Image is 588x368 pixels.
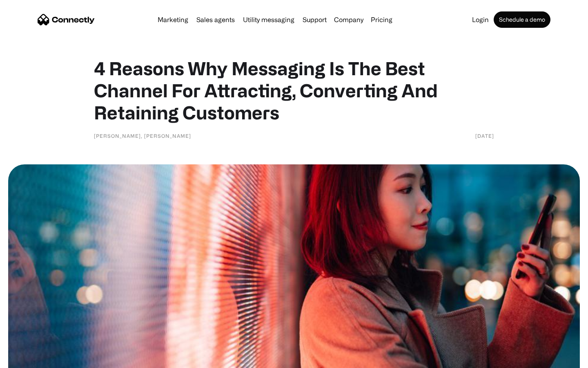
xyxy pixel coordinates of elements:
div: Company [334,14,363,25]
a: Pricing [367,16,396,23]
a: Support [299,16,330,23]
a: Sales agents [193,16,238,23]
a: Schedule a demo [494,11,550,28]
h1: 4 Reasons Why Messaging Is The Best Channel For Attracting, Converting And Retaining Customers [94,57,494,123]
aside: Language selected: English [8,354,49,365]
div: [PERSON_NAME], [PERSON_NAME] [94,132,191,140]
a: Marketing [154,16,192,23]
div: [DATE] [475,132,494,140]
a: Login [469,16,492,23]
a: Utility messaging [240,16,298,23]
ul: Language list [16,354,49,365]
